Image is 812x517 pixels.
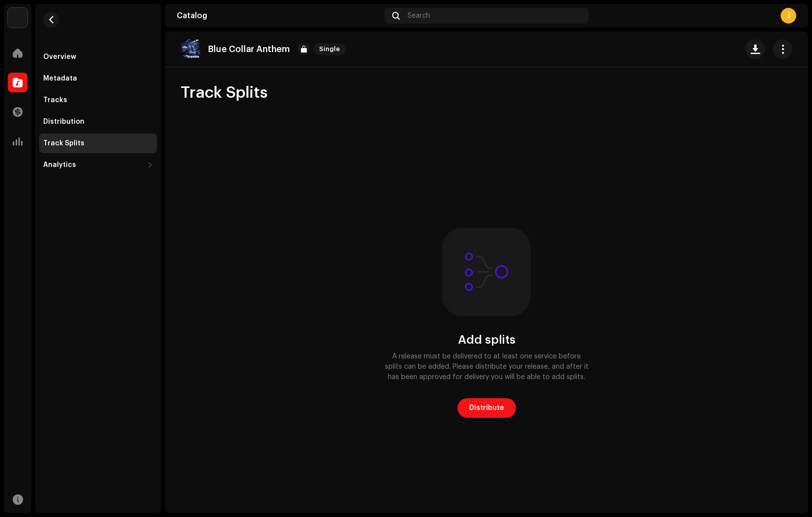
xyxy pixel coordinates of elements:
div: J [781,8,796,24]
re-m-nav-item: Distribution [39,112,157,132]
span: Distribute [469,398,504,418]
img: acab2465-393a-471f-9647-fa4d43662784 [8,8,27,27]
div: Add splits [458,332,515,348]
div: Analytics [43,161,76,169]
p: Blue Collar Anthem [208,44,290,54]
div: Track Splits [43,139,84,147]
div: Overview [43,53,76,61]
re-m-nav-item: Track Splits [39,134,157,153]
span: Search [407,12,430,20]
span: Single [313,43,346,55]
re-m-nav-item: Overview [39,47,157,67]
div: A release must be delivered to at least one service before splits can be added. Please distribute... [383,352,590,382]
div: Distribution [43,118,84,126]
span: Track Splits [181,83,268,103]
button: Distribute [458,398,516,418]
div: Catalog [177,12,380,20]
img: 1cd2ce55-5467-43b1-93e4-b5082d78fd0b [181,39,200,59]
div: Tracks [43,96,67,104]
re-m-nav-item: Tracks [39,90,157,110]
re-m-nav-dropdown: Analytics [39,155,157,175]
div: Metadata [43,75,77,82]
re-m-nav-item: Metadata [39,69,157,88]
